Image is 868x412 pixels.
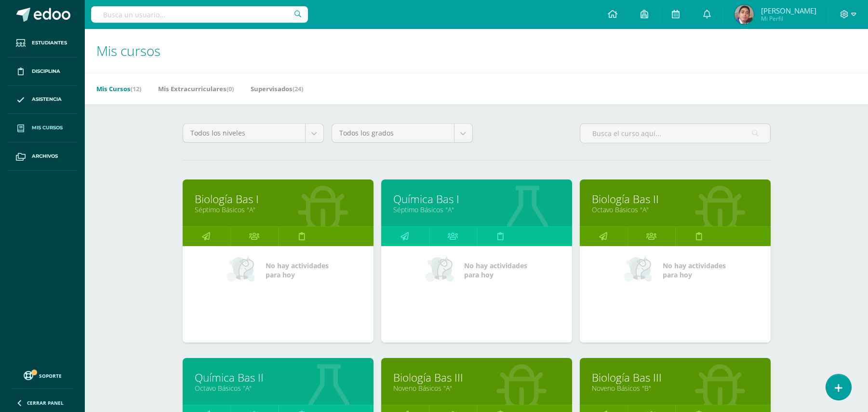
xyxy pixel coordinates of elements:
a: Biología Bas I [195,192,361,206]
a: Octavo Básicos "A" [195,384,361,393]
img: no_activities_small.png [624,256,656,285]
img: 045b1e7a8ae5b45e72d08cce8d27521f.png [734,5,754,24]
a: Octavo Básicos "A" [592,205,759,214]
a: Mis cursos [8,114,77,142]
a: Todos los niveles [183,124,323,142]
span: Disciplina [32,68,60,75]
a: Química Bas I [393,192,560,206]
a: Séptimo Básicos "A" [195,205,361,214]
span: No hay actividades para hoy [464,261,527,279]
a: Archivos [8,142,77,171]
a: Soporte [12,369,73,382]
span: Todos los niveles [190,124,298,142]
a: Asistencia [8,86,77,114]
a: Biología Bas II [592,192,759,206]
span: No hay actividades para hoy [266,261,329,279]
span: (0) [227,84,234,93]
a: Mis Extracurriculares(0) [158,81,234,96]
a: Noveno Básicos "B" [592,384,759,393]
a: Séptimo Básicos "A" [393,205,560,214]
a: Biología Bas III [393,370,560,385]
span: Mis cursos [32,124,63,132]
span: Cerrar panel [27,399,64,406]
span: No hay actividades para hoy [663,261,726,279]
span: Asistencia [32,96,62,103]
span: Mi Perfil [761,14,816,23]
span: [PERSON_NAME] [761,6,816,15]
span: (12) [131,84,141,93]
a: Todos los grados [332,124,472,142]
a: Estudiantes [8,29,77,57]
a: Química Bas II [195,370,361,385]
a: Biología Bas III [592,370,759,385]
a: Noveno Básicos "A" [393,384,560,393]
img: no_activities_small.png [426,256,457,285]
span: Archivos [32,152,58,160]
span: Soporte [39,372,62,379]
span: Estudiantes [32,39,67,47]
img: no_activities_small.png [227,256,259,285]
a: Mis Cursos(12) [96,81,141,96]
a: Disciplina [8,57,77,86]
span: (24) [293,84,303,93]
span: Todos los grados [339,124,447,142]
input: Busca un usuario... [91,6,308,23]
input: Busca el curso aquí... [580,124,770,143]
span: Mis cursos [96,41,160,60]
a: Supervisados(24) [251,81,303,96]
